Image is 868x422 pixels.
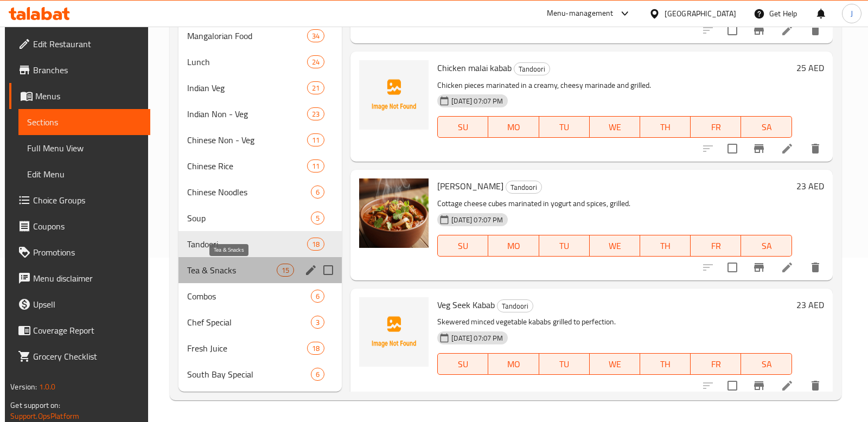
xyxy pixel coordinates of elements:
span: FR [695,356,737,372]
a: Edit menu item [781,261,794,274]
a: Edit menu item [781,379,794,392]
span: Edit Menu [27,168,141,181]
img: Chicken malai kabab [359,60,429,130]
button: MO [488,353,539,375]
button: FR [691,353,741,375]
span: Choice Groups [33,194,141,207]
span: Get support on: [10,398,60,412]
a: Edit Restaurant [9,31,150,57]
div: Chef Special3 [178,309,342,335]
div: Indian Non - Veg [187,107,307,120]
a: Choice Groups [9,187,150,213]
button: SU [437,235,488,257]
a: Menu disclaimer [9,265,150,291]
span: Chinese Rice [187,159,307,172]
button: TU [539,116,590,138]
button: delete [802,17,828,43]
span: TH [644,238,686,254]
div: Tandoori [497,299,533,312]
a: Upsell [9,291,150,317]
button: SA [741,235,792,257]
span: Select to update [721,19,744,42]
button: edit [303,262,319,278]
a: Coupons [9,213,150,239]
span: 21 [308,83,324,93]
button: SA [741,116,792,138]
div: items [277,264,294,277]
span: Select to update [721,374,744,397]
span: 24 [308,57,324,67]
span: FR [695,238,737,254]
span: WE [594,238,636,254]
div: Indian Non - Veg23 [178,101,342,127]
button: MO [488,235,539,257]
span: Upsell [33,298,141,311]
div: items [307,342,324,355]
div: Lunch [187,55,307,68]
button: TH [640,116,691,138]
span: TU [544,238,585,254]
div: items [311,316,324,329]
span: Select to update [721,137,744,160]
span: 11 [308,135,324,145]
span: 23 [308,109,324,119]
h6: 23 AED [796,297,824,312]
span: SA [745,356,787,372]
div: Chinese Noodles [187,186,311,199]
span: Tandoori [506,181,541,194]
span: 15 [277,265,293,276]
h6: 25 AED [796,60,824,75]
div: items [311,212,324,225]
div: Menu-management [547,7,614,20]
span: Fresh Juice [187,342,307,355]
img: Veg Seek Kabab [359,297,429,367]
p: Cottage cheese cubes marinated in yogurt and spices, grilled. [437,197,792,210]
span: 3 [311,317,324,328]
div: South Bay Special6 [178,361,342,387]
span: 11 [308,161,324,171]
span: Edit Restaurant [33,37,141,50]
div: Combos6 [178,283,342,309]
span: 34 [308,31,324,41]
span: 5 [311,213,324,223]
button: FR [691,116,741,138]
div: Mangalorian Food34 [178,23,342,49]
div: items [311,290,324,303]
img: Paneer Tikka [359,178,429,248]
span: TH [644,119,686,135]
span: 18 [308,343,324,354]
span: TU [544,119,585,135]
span: Chinese Non - Veg [187,133,307,146]
span: Chicken malai kabab [437,60,512,76]
a: Menus [9,83,150,109]
div: Chef Special [187,316,311,329]
div: Indian Veg21 [178,75,342,101]
span: Promotions [33,246,141,259]
div: Soup5 [178,205,342,231]
span: Mangalorian Food [187,29,307,42]
a: Sections [18,109,150,135]
span: TU [544,356,585,372]
div: Indian Veg [187,81,307,94]
button: WE [590,116,640,138]
div: items [311,186,324,199]
div: Tandoori [506,181,542,194]
span: TH [644,356,686,372]
div: Tea & Snacks15edit [178,257,342,283]
p: Chicken pieces marinated in a creamy, cheesy marinade and grilled. [437,79,792,92]
span: 1.0.0 [39,380,56,394]
a: Edit menu item [781,24,794,37]
span: 18 [308,239,324,250]
span: Select to update [721,256,744,279]
button: TH [640,353,691,375]
button: delete [802,254,828,280]
span: WE [594,119,636,135]
div: items [311,368,324,381]
span: South Bay Special [187,368,311,381]
div: Fresh Juice18 [178,335,342,361]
